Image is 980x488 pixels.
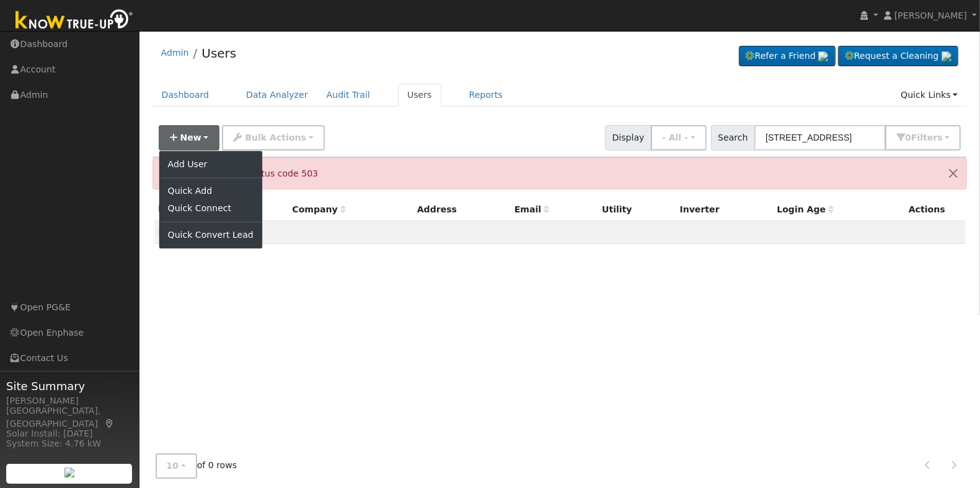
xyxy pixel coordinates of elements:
img: retrieve [818,51,828,61]
a: Quick Add [159,183,262,200]
span: New [180,133,201,142]
span: Bulk Actions [245,133,306,142]
button: 0Filters [885,125,961,150]
input: Search [754,125,886,150]
div: Utility [602,203,671,216]
a: Map [104,419,115,429]
div: Address [417,203,506,216]
a: Dashboard [152,84,219,107]
span: Display [605,125,651,150]
span: 10 [167,461,179,471]
a: Users [201,46,236,61]
span: [PERSON_NAME] [894,11,967,20]
span: Company name [292,204,345,214]
div: Solar Install: [DATE] [6,427,133,440]
span: Site Summary [6,378,133,394]
img: Know True-Up [9,7,139,35]
a: Admin [161,48,189,58]
a: Reports [460,84,512,107]
a: Data Analyzer [237,84,317,107]
a: Quick Links [891,84,967,107]
div: System Size: 4.76 kW [6,437,133,450]
button: 10 [156,453,197,479]
button: New [159,125,220,150]
button: Close [940,158,966,188]
a: Audit Trail [317,84,379,107]
div: [PERSON_NAME] [6,394,133,407]
a: Quick Convert Lead [159,227,262,244]
img: retrieve [942,51,951,61]
span: of 0 rows [156,453,237,479]
span: Filter [911,133,943,142]
div: [GEOGRAPHIC_DATA], [GEOGRAPHIC_DATA] [6,404,133,430]
a: Refer a Friend [739,46,836,67]
button: - All - [651,125,707,150]
span: Search [711,125,755,150]
img: retrieve [64,468,74,477]
td: None [154,221,966,243]
span: Days since last login [777,204,834,214]
span: Email [514,204,549,214]
div: Actions [909,203,961,216]
div: Inverter [680,203,769,216]
a: Add User [159,155,262,173]
a: Users [398,84,441,107]
button: Bulk Actions [222,125,324,150]
a: Request a Cleaning [838,46,958,67]
a: Quick Connect [159,200,262,217]
span: s [937,133,942,142]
